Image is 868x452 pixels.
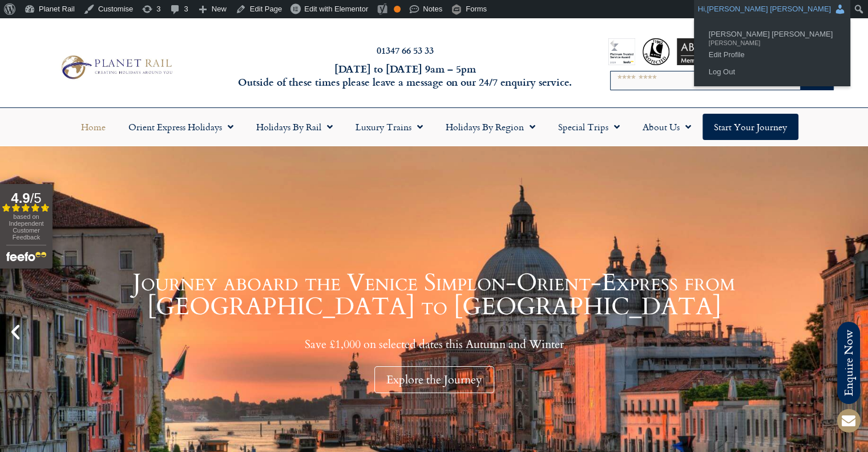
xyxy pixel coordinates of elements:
nav: Menu [6,114,862,140]
div: Next slide [843,322,862,342]
a: Luxury Trains [344,114,434,140]
a: About Us [631,114,703,140]
span: Edit Profile [709,46,835,56]
span: [PERSON_NAME] [PERSON_NAME] [707,5,831,13]
img: Planet Rail Train Holidays Logo [56,53,175,82]
span: [PERSON_NAME] [709,35,835,46]
a: Log Out [703,65,841,79]
div: Previous slide [6,322,25,342]
div: OK [394,6,401,13]
div: Explore the Journey [374,366,494,393]
h1: Journey aboard the Venice Simplon-Orient-Express from [GEOGRAPHIC_DATA] to [GEOGRAPHIC_DATA] [29,271,839,319]
a: Holidays by Region [434,114,547,140]
a: Orient Express Holidays [117,114,245,140]
p: Save £1,000 on selected dates this Autumn and Winter [29,337,839,351]
h6: [DATE] to [DATE] 9am – 5pm Outside of these times please leave a message on our 24/7 enquiry serv... [235,62,576,89]
a: Holidays by Rail [245,114,344,140]
ul: Hi, Connor Harkness [694,18,850,86]
a: Start your Journey [703,114,798,140]
span: Edit with Elementor [304,5,368,13]
a: 01347 66 53 33 [377,43,434,57]
a: Home [70,114,117,140]
span: [PERSON_NAME] [PERSON_NAME] [709,25,835,35]
a: Special Trips [547,114,631,140]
